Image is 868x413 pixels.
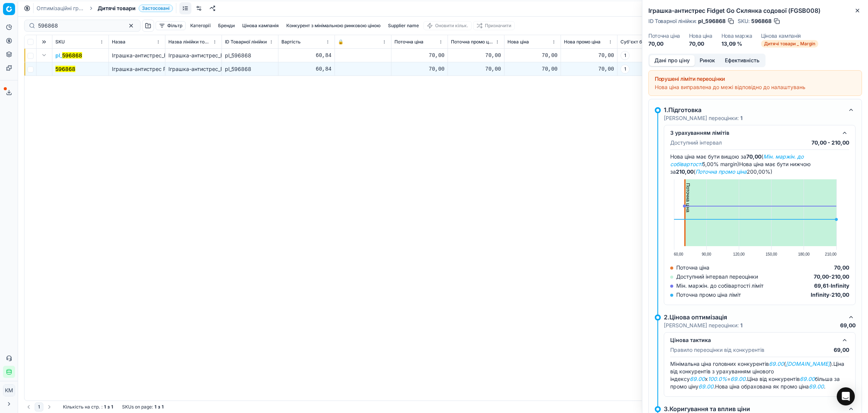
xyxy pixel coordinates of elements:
[139,5,173,12] span: Застосовані
[695,55,720,66] button: Ринок
[38,22,121,29] input: Пошук по SKU або назві
[837,387,855,405] div: Open Intercom Messenger
[648,18,697,24] span: ID Товарної лінійки :
[239,21,282,30] button: Цінова кампанія
[740,322,743,328] strong: 1
[55,66,75,72] mark: 596868
[814,282,828,289] strong: 69,61
[112,52,264,59] span: Іграшка-антистрес_Fidget_Go_Склянка_содової_(FGSB008)
[423,21,472,30] button: Оновити кільк.
[698,383,714,390] em: 69.00
[685,183,691,213] text: Поточна ціна
[674,252,683,256] text: 60,00
[655,75,856,83] div: Порушені ліміти переоцінки
[620,39,656,45] span: Суб'єкт бізнесу
[473,21,515,30] button: Призначити
[104,404,106,410] strong: 1
[281,65,332,73] div: 60,84
[730,376,746,382] em: 69.00
[670,273,758,280] div: Доступний інтервал переоцінки
[798,252,810,256] text: 180,00
[225,39,267,45] span: ID Товарної лінійки
[831,273,849,280] strong: 210,00
[811,291,829,298] strong: Infinity
[394,39,423,45] span: Поточна ціна
[281,52,332,59] div: 60,84
[507,39,529,45] span: Нова ціна
[107,404,110,410] strong: з
[670,361,833,367] span: Мінімальна ціна головних конкурентів ( ).
[40,37,49,46] button: Expand all
[98,5,136,12] span: Дитячі товари
[689,40,712,48] dd: 70,00
[648,40,680,48] dd: 70,00
[111,404,113,410] strong: 1
[451,52,501,59] div: 70,00
[63,404,113,410] div: :
[840,322,856,329] p: 69,00
[45,402,54,411] button: Go to next page
[168,65,219,73] div: Іграшка-антистрес_Fidget_Go_Склянка_содової_(FGSB008)
[37,5,85,12] a: Оптимізаційні групи
[811,291,849,299] div: -
[670,346,764,354] p: Правило переоцінки від конкурентів
[122,404,153,410] span: SKUs on page :
[746,153,761,160] strong: 70,00
[670,129,837,137] div: З урахуванням лімітів
[37,5,173,12] nav: breadcrumb
[451,65,501,73] div: 70,00
[215,21,238,30] button: Бренди
[112,66,261,72] span: Іграшка-антистрес Fidget Go Склянка содової (FGSB008)
[55,52,82,59] button: pl_596868
[721,33,752,39] dt: Нова маржа
[809,383,824,390] em: 69.00
[98,5,173,12] span: Дитячі товариЗастосовані
[670,282,764,290] div: Мін. маржін. до собівартості ліміт
[695,168,747,175] em: Поточна промо ціна
[831,282,849,289] strong: Infinity
[720,55,764,66] button: Ефективність
[112,39,125,45] span: Назва
[55,39,65,45] span: SKU
[834,346,849,354] p: 69,00
[800,376,815,382] em: 69.00
[708,376,727,382] em: 100.0%
[507,52,558,59] div: 70,00
[649,55,695,66] button: Дані про ціну
[664,313,844,322] div: 2.Цінова оптимізація
[648,33,680,39] dt: Поточна ціна
[55,65,75,73] button: 596868
[620,65,630,74] span: 1
[702,252,711,256] text: 90,00
[690,376,705,382] em: 69.00
[721,40,752,48] dd: 13,09 %
[385,21,422,30] button: Supplier name
[740,115,743,121] strong: 1
[766,252,777,256] text: 150,00
[689,33,712,39] dt: Нова ціна
[564,65,614,73] div: 70,00
[62,52,82,59] mark: 596868
[676,168,694,175] strong: 210,00
[670,361,844,382] span: Ціна від конкурентів з урахуванням цінового індексу x = .
[394,65,445,73] div: 70,00
[664,322,743,329] p: [PERSON_NAME] переоцінки:
[761,33,818,39] dt: Цінова кампанія
[281,39,301,45] span: Вартість
[664,114,743,122] p: [PERSON_NAME] переоцінки:
[715,383,825,390] span: Нова ціна обрахована як промо ціна .
[814,273,831,280] strong: 70,00 -
[35,402,43,411] button: 1
[670,291,741,299] div: Поточна промо ціна ліміт
[3,384,15,396] button: КM
[394,52,445,59] div: 70,00
[156,21,186,30] button: Фільтр
[168,52,219,59] div: Іграшка-антистрес_Fidget_Go_Склянка_содової_(FGSB008)
[786,361,830,367] em: [DOMAIN_NAME]
[168,39,211,45] span: Назва лінійки товарів
[670,161,811,175] span: Нова ціна має бути нижчою за ( 200,00%)
[564,39,601,45] span: Нова промо ціна
[814,282,849,290] div: -
[338,39,344,45] span: 🔒
[655,83,856,91] div: Нова ціна виправлена до межі відповідно до налаштувань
